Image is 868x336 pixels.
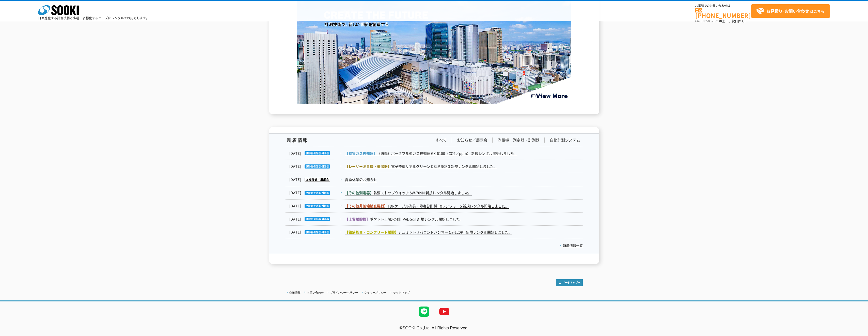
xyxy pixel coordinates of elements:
a: サイトマップ [393,291,410,294]
a: 新着情報一覧 [560,243,583,248]
a: 夏季休業のお知らせ [345,177,377,182]
a: お知らせ／展示会 [457,138,487,143]
span: 【土質試験機】 [345,217,370,222]
a: 【その他測定器】防滴ストップウォッチ SW-709N 新規レンタル開始しました。 [345,190,472,195]
a: 【土質試験機】ポケット土壌水分計 PAL-Soil 新規レンタル開始しました。 [345,217,463,222]
span: (平日 ～ 土日、祝日除く) [695,19,746,23]
span: 【有害ガス検知器】 [345,151,377,156]
dt: [DATE] [289,164,344,169]
a: 【その他非破壊検査機器】TDRケーブル測長・障害診断機 TXレンジャーS 新規レンタル開始しました。 [345,203,509,209]
a: 【レーザー測量機・墨出器】電子整準リアルグリーン DSLP-90RG 新規レンタル開始しました。 [345,164,497,169]
a: お問い合わせ [307,291,324,294]
img: LINE [414,301,434,322]
p: 日々進化する計測技術と多種・多様化するニーズにレンタルでお応えします。 [38,17,149,20]
h1: 新着情報 [286,138,308,143]
a: 自動計測システム [550,138,580,143]
a: クッキーポリシー [364,291,387,294]
span: はこちら [756,7,824,15]
dt: [DATE] [289,230,344,235]
img: 測量機・測定器・計測器 [301,191,330,195]
img: 測量機・測定器・計測器 [301,151,330,155]
a: 【鉄筋探査・コンクリート試験】シュミットリバウンドハンマー OS-120PT 新規レンタル開始しました。 [345,230,512,235]
dt: [DATE] [289,203,344,209]
a: 【有害ガス検知器】（防爆）ポータブル型ガス検知器 GX-6100（CO2／ppm） 新規レンタル開始しました。 [345,151,517,156]
dt: [DATE] [289,151,344,156]
span: お電話でのお問い合わせは [695,4,751,7]
a: [PHONE_NUMBER] [695,8,751,18]
a: テストMail [848,331,868,335]
span: 【鉄筋探査・コンクリート試験】 [345,230,398,235]
a: すべて [435,138,447,143]
a: プライバシーポリシー [330,291,358,294]
a: 企業情報 [289,291,301,294]
img: 測量機・測定器・計測器 [301,164,330,169]
img: トップページへ [556,279,583,286]
dt: [DATE] [289,217,344,222]
img: YouTube [434,301,454,322]
dt: [DATE] [289,190,344,195]
strong: お見積り･お問い合わせ [766,8,809,14]
span: 【その他非破壊検査機器】 [345,203,388,208]
a: お見積り･お問い合わせはこちら [751,4,830,18]
span: 【レーザー測量機・墨出器】 [345,164,391,169]
a: 測量機・測定器・計測器 [498,138,540,143]
a: Create the Future [297,99,571,104]
img: 測量機・測定器・計測器 [301,230,330,234]
span: 8:50 [703,19,710,23]
img: 測量機・測定器・計測器 [301,204,330,208]
img: お知らせ／展示会 [301,178,330,182]
dt: [DATE] [289,177,344,182]
img: 測量機・測定器・計測器 [301,217,330,221]
span: 【その他測定器】 [345,190,373,195]
span: 17:30 [713,19,722,23]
